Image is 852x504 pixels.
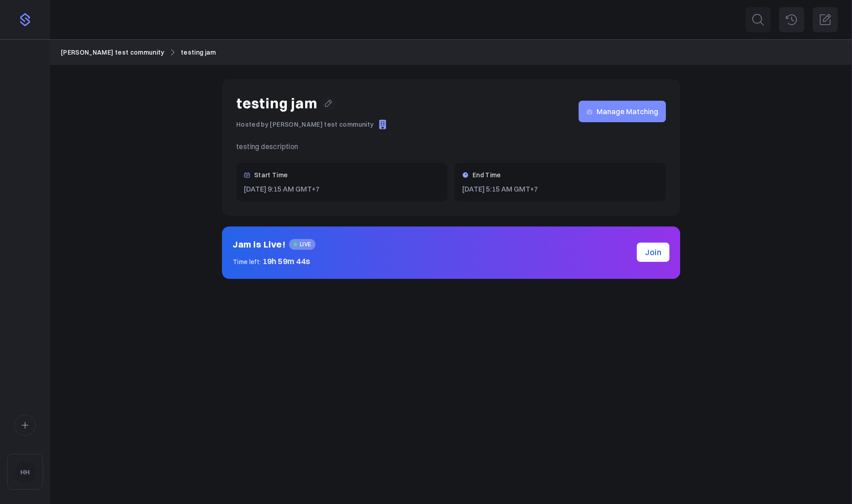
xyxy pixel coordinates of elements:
[181,47,216,57] a: testing jam
[263,256,311,266] span: 19h 59m 44s
[236,120,374,129] p: Hosted by [PERSON_NAME] test community
[15,461,35,483] img: HH
[236,94,318,114] h1: testing jam
[233,237,285,252] h2: Jam is Live!
[579,101,666,122] a: Manage Matching
[254,170,288,180] h3: Start Time
[473,170,501,180] h3: End Time
[243,184,440,194] p: [DATE] 9:15 AM GMT+7
[377,119,388,130] img: default_company-f8efef40e46bb5c9bec7e5250ec8e346ba998c542c8e948b41fbc52213a8e794.png
[233,258,261,266] span: Time left:
[289,239,315,250] span: LIVE
[637,243,669,262] a: Join
[61,47,841,57] nav: Breadcrumb
[61,47,165,57] a: [PERSON_NAME] test community
[462,184,659,194] p: [DATE] 5:15 AM GMT+7
[236,141,666,152] p: testing description
[18,13,32,27] img: purple-logo-f4f985042447f6d3a21d9d2f6d8e0030207d587b440d52f708815e5968048218.png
